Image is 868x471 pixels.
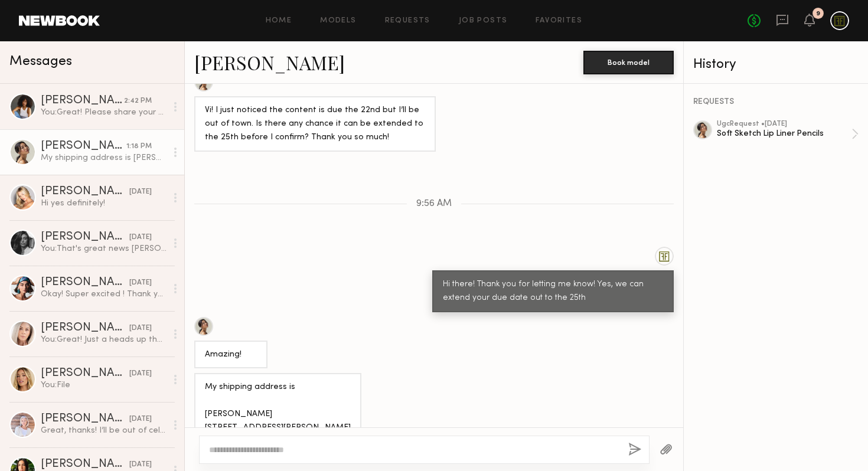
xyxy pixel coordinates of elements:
div: Hi yes definitely! [41,198,167,209]
div: Amazing! [205,348,257,362]
a: Requests [385,17,430,25]
div: You: File [41,380,167,391]
div: Hi there! Thank you for letting me know! Yes, we can extend your due date out to the 25th [443,278,663,305]
div: REQUESTS [693,98,859,106]
div: ugc Request • [DATE] [717,120,851,128]
div: [PERSON_NAME] [41,368,129,380]
div: [PERSON_NAME] [41,140,126,152]
a: Home [266,17,292,25]
div: [PERSON_NAME] [41,322,129,334]
div: [PERSON_NAME] [41,186,129,198]
button: Book model [583,51,674,74]
span: Messages [9,55,72,68]
a: ugcRequest •[DATE]Soft Sketch Lip Liner Pencils [717,120,859,148]
div: History [693,58,859,71]
div: You: Great! Please share your shipping address, and we'll get the shipment out to you asap [41,107,167,118]
a: Models [320,17,356,25]
div: 9 [816,11,820,17]
a: Favorites [536,17,582,25]
div: [DATE] [129,232,152,243]
div: [PERSON_NAME] [41,459,129,470]
div: 1:18 PM [126,141,152,152]
div: [PERSON_NAME] [41,277,129,289]
div: 2:42 PM [124,96,152,107]
div: Soft Sketch Lip Liner Pencils [717,128,851,139]
a: Job Posts [459,17,508,25]
div: [PERSON_NAME] [41,231,129,243]
div: [DATE] [129,414,152,425]
div: You: That's great news [PERSON_NAME]! We're so excited to see your video and thank you for confir... [41,243,167,254]
div: You: Great! Just a heads up that the lip pencils will ship out early next week. I'll follow up wi... [41,334,167,345]
a: [PERSON_NAME] [194,50,345,75]
span: 9:56 AM [416,199,452,209]
div: My shipping address is [PERSON_NAME] [STREET_ADDRESS][PERSON_NAME] [205,381,351,435]
div: Vi! I just noticed the content is due the 22nd but I’ll be out of town. Is there any chance it ca... [205,104,425,145]
div: [DATE] [129,277,152,289]
div: Great, thanks! I’ll be out of cell service here and there but will check messages whenever I have... [41,425,167,436]
div: [PERSON_NAME] [41,413,129,425]
div: Okay! Super excited ! Thank you ! You too xx [41,289,167,300]
div: [DATE] [129,187,152,198]
div: [PERSON_NAME] [41,95,124,107]
div: [DATE] [129,459,152,470]
a: Book model [583,57,674,67]
div: [DATE] [129,323,152,334]
div: My shipping address is [PERSON_NAME] [STREET_ADDRESS][PERSON_NAME] [41,152,167,163]
div: [DATE] [129,368,152,380]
